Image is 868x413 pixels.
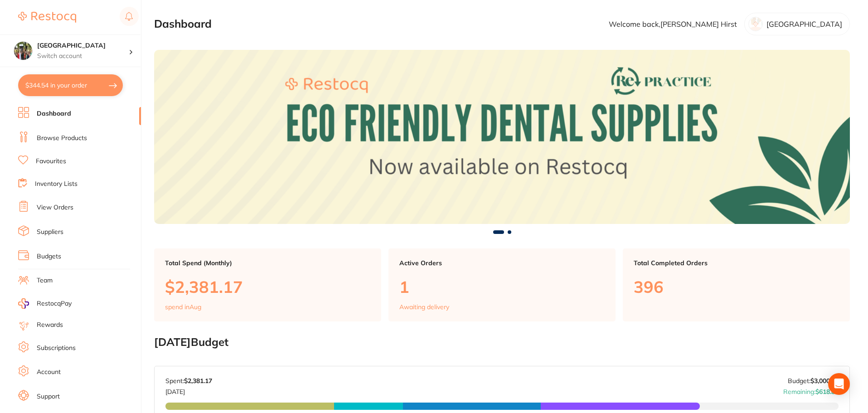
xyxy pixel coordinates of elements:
p: 396 [634,277,839,296]
p: $2,381.17 [165,277,370,296]
p: [DATE] [165,384,212,395]
a: Total Completed Orders396 [623,248,850,322]
p: Welcome back, [PERSON_NAME] Hirst [609,20,737,28]
p: Spent: [165,377,212,384]
h4: Wanneroo Dental Centre [37,41,129,50]
a: Support [37,392,60,401]
p: Active Orders [399,259,605,267]
a: RestocqPay [18,298,72,309]
img: Wanneroo Dental Centre [14,42,32,60]
img: RestocqPay [18,298,29,309]
p: Total Spend (Monthly) [165,259,370,267]
a: Inventory Lists [35,180,78,189]
p: spend in Aug [165,303,201,311]
a: Active Orders1Awaiting delivery [388,248,616,322]
a: Dashboard [37,109,71,118]
strong: $3,000.00 [810,377,839,385]
span: RestocqPay [37,299,72,308]
a: Browse Products [37,134,87,143]
h2: [DATE] Budget [154,336,850,349]
a: Budgets [37,252,61,261]
a: Favourites [36,157,66,166]
img: Dashboard [154,50,850,224]
a: Account [37,368,61,377]
a: Rewards [37,321,63,330]
p: [GEOGRAPHIC_DATA] [766,20,842,28]
p: Budget: [788,377,839,384]
img: Restocq Logo [18,12,76,23]
a: Team [37,276,53,285]
p: Awaiting delivery [399,303,449,311]
p: Remaining: [783,384,839,395]
div: Open Intercom Messenger [828,373,850,395]
p: Total Completed Orders [634,259,839,267]
a: Total Spend (Monthly)$2,381.17spend inAug [154,248,381,322]
p: 1 [399,277,605,296]
h2: Dashboard [154,18,212,30]
strong: $618.83 [815,388,839,396]
strong: $2,381.17 [184,377,212,385]
a: Suppliers [37,228,63,237]
button: $344.54 in your order [18,74,123,96]
a: Restocq Logo [18,7,76,28]
a: View Orders [37,203,73,212]
a: Subscriptions [37,344,76,353]
p: Switch account [37,52,129,61]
